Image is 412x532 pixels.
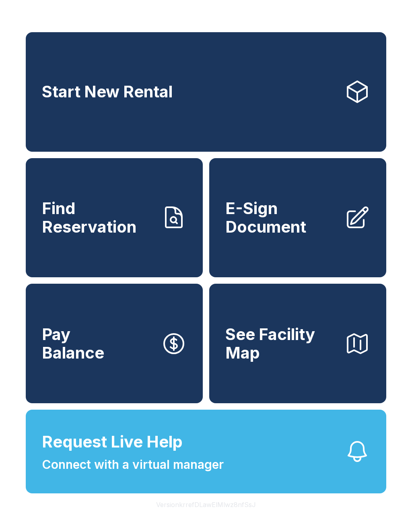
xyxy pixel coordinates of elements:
[209,284,386,403] button: See Facility Map
[42,325,104,362] span: Pay Balance
[225,325,338,362] span: See Facility Map
[150,493,262,516] button: VersionkrrefDLawElMlwz8nfSsJ
[42,82,173,101] span: Start New Rental
[225,199,338,236] span: E-Sign Document
[26,158,203,278] a: Find Reservation
[42,456,224,474] span: Connect with a virtual manager
[26,410,386,493] button: Request Live HelpConnect with a virtual manager
[209,158,386,278] a: E-Sign Document
[26,32,386,152] a: Start New Rental
[42,199,154,236] span: Find Reservation
[26,284,203,403] button: PayBalance
[42,430,183,454] span: Request Live Help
